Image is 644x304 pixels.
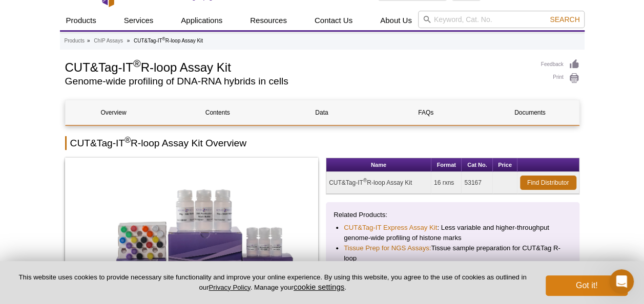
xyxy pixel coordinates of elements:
a: Products [60,11,102,30]
a: Data [274,100,370,125]
li: » [87,38,90,44]
a: Applications [175,11,228,30]
iframe: Intercom live chat [609,269,634,294]
a: Find Distributor [520,176,576,190]
a: Print [541,73,579,84]
a: Overview [66,100,162,125]
a: About Us [374,11,418,30]
li: » [127,38,130,44]
a: FAQs [378,100,474,125]
li: : Less variable and higher-throughput genome-wide profiling of histone marks [344,223,562,243]
h2: Genome-wide profiling of DNA-RNA hybrids in cells [65,77,531,86]
a: Services [118,11,160,30]
sup: ® [363,178,367,183]
a: Documents [482,100,578,125]
a: Feedback [541,59,579,70]
button: cookie settings [294,283,344,291]
span: Search [550,15,579,24]
p: Related Products: [334,210,572,220]
li: Tissue sample preparation for CUT&Tag R-loop [344,243,562,264]
input: Keyword, Cat. No. [418,11,585,28]
th: Price [493,158,517,172]
a: CUT&Tag-IT Express Assay Kit [344,223,437,233]
a: ChIP Assays [94,36,123,46]
a: Resources [244,11,293,30]
td: 16 rxns [431,172,462,194]
h2: CUT&Tag-IT R-loop Assay Kit Overview [65,136,579,150]
a: Products [65,36,85,46]
sup: ® [162,36,165,41]
th: Name [326,158,431,172]
li: CUT&Tag-IT R-loop Assay Kit [134,38,203,44]
p: This website uses cookies to provide necessary site functionality and improve your online experie... [16,273,529,292]
sup: ® [133,58,141,69]
a: Tissue Prep for NGS Assays: [344,243,431,253]
th: Cat No. [462,158,493,172]
button: Got it! [546,275,628,296]
td: 53167 [462,172,493,194]
button: Search [547,15,583,24]
sup: ® [124,136,131,144]
a: Privacy Policy [209,284,250,291]
a: Contents [170,100,266,125]
th: Format [431,158,462,172]
h1: CUT&Tag-IT R-loop Assay Kit [65,59,531,74]
a: Contact Us [308,11,359,30]
td: CUT&Tag-IT R-loop Assay Kit [326,172,431,194]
